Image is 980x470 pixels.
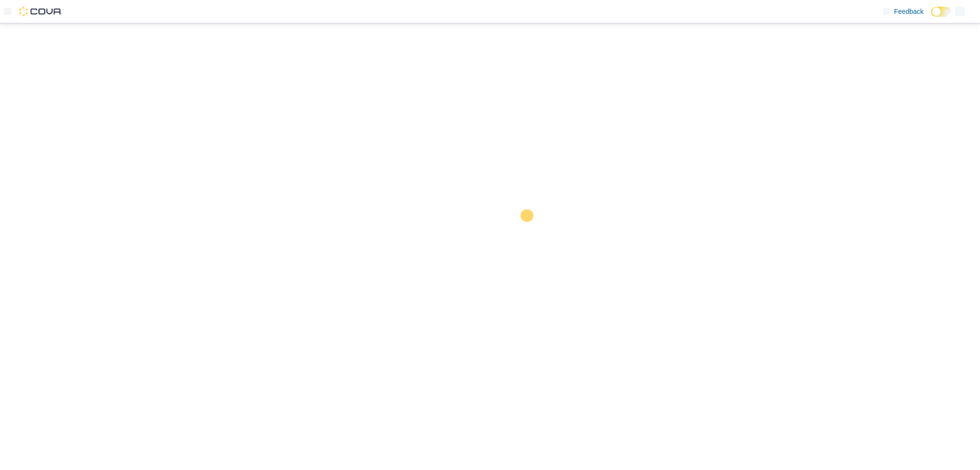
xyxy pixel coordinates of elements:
input: Dark Mode [931,7,951,17]
img: cova-loader [490,202,562,274]
a: Feedback [879,2,927,21]
img: Cova [19,7,62,16]
span: Dark Mode [931,17,932,17]
span: Feedback [894,7,924,16]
